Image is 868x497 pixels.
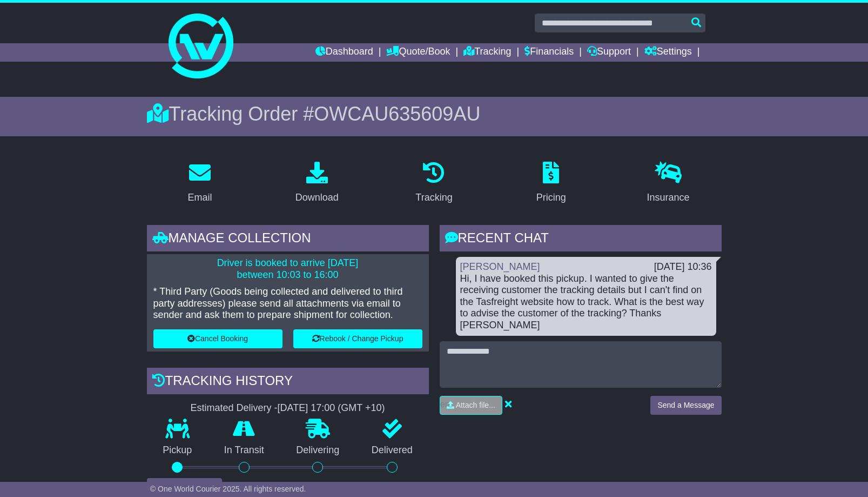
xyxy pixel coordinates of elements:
a: Download [288,158,346,209]
div: Estimated Delivery - [147,402,429,414]
div: RECENT CHAT [440,225,722,254]
p: Delivering [280,445,356,456]
div: Pricing [536,190,566,205]
p: * Third Party (Goods being collected and delivered to third party addresses) please send all atta... [153,286,422,321]
a: Pricing [529,158,573,209]
button: Rebook / Change Pickup [293,329,422,348]
button: View Full Tracking [147,478,222,497]
a: Tracking [408,158,459,209]
p: Driver is booked to arrive [DATE] between 10:03 to 16:00 [153,257,422,281]
button: Cancel Booking [153,329,282,348]
div: Insurance [647,190,690,205]
div: Hi, I have booked this pickup. I wanted to give the receiving customer the tracking details but I... [460,273,712,332]
div: Tracking history [147,368,429,397]
a: Support [587,43,631,62]
div: [DATE] 10:36 [654,261,712,273]
a: Quote/Book [386,43,450,62]
p: Pickup [147,445,208,456]
a: Tracking [463,43,511,62]
p: Delivered [355,445,429,456]
div: Tracking Order # [147,102,722,125]
a: Financials [524,43,574,62]
a: Email [180,158,219,209]
span: © One World Courier 2025. All rights reserved. [150,485,306,493]
a: Dashboard [315,43,373,62]
button: Send a Message [650,396,721,415]
a: [PERSON_NAME] [460,261,540,272]
a: Settings [644,43,692,62]
span: OWCAU635609AU [314,103,480,125]
div: [DATE] 17:00 (GMT +10) [278,402,385,414]
div: Tracking [415,190,452,205]
div: Email [187,190,212,205]
div: Manage collection [147,225,429,254]
div: Download [295,190,339,205]
p: In Transit [208,445,280,456]
a: Insurance [640,158,697,209]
